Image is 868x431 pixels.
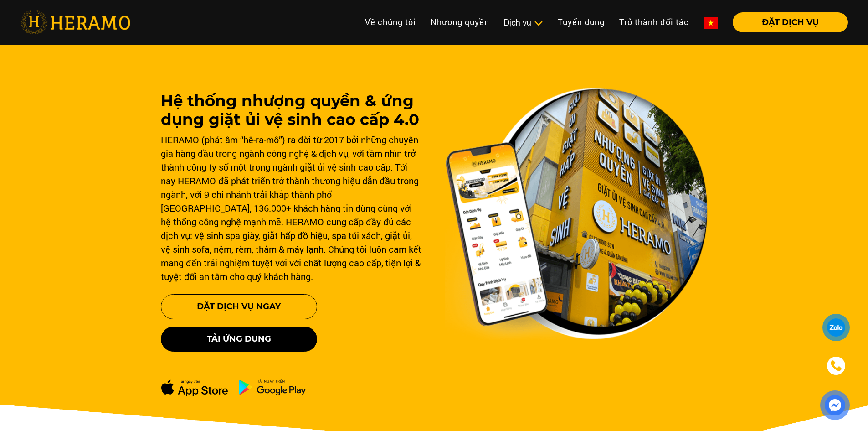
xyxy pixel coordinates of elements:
img: vn-flag.png [704,17,718,29]
a: Trở thành đối tác [612,12,696,32]
img: heramo-logo.png [20,10,130,34]
button: ĐẶT DỊCH VỤ [733,12,848,32]
h1: Hệ thống nhượng quyền & ứng dụng giặt ủi vệ sinh cao cấp 4.0 [161,92,423,129]
img: banner [445,88,708,340]
img: phone-icon [830,360,842,372]
img: subToggleIcon [534,19,543,28]
a: Về chúng tôi [358,12,423,32]
button: Tải ứng dụng [161,327,317,352]
img: ch-dowload [239,379,306,395]
button: Đặt Dịch Vụ Ngay [161,294,317,319]
a: ĐẶT DỊCH VỤ [725,18,848,26]
img: apple-dowload [161,379,228,397]
a: Tuyển dụng [550,12,612,32]
a: Nhượng quyền [423,12,497,32]
div: HERAMO (phát âm “hê-ra-mô”) ra đời từ 2017 bởi những chuyên gia hàng đầu trong ngành công nghệ & ... [161,133,423,283]
div: Dịch vụ [504,16,543,29]
a: phone-icon [824,353,848,378]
